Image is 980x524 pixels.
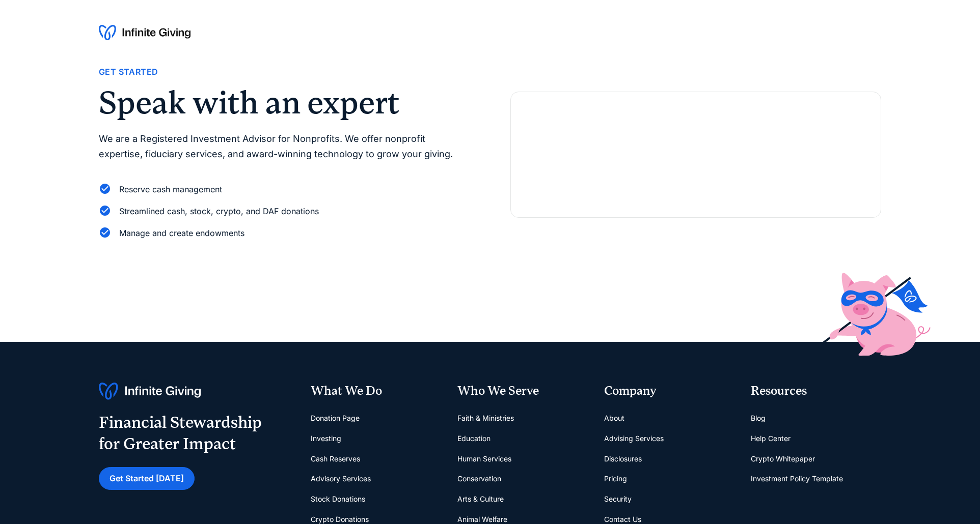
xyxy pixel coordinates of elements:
[751,428,791,449] a: Help Center
[457,469,501,489] a: Conservation
[99,467,195,490] a: Get Started [DATE]
[119,183,222,196] div: Reserve cash management
[604,449,642,469] a: Disclosures
[457,383,588,400] div: Who We Serve
[604,383,734,400] div: Company
[311,449,360,469] a: Cash Reserves
[604,489,632,509] a: Security
[527,125,864,201] iframe: Form 0
[311,428,341,449] a: Investing
[751,449,815,469] a: Crypto Whitepaper
[751,383,881,400] div: Resources
[311,408,360,428] a: Donation Page
[311,469,371,489] a: Advisory Services
[457,428,491,449] a: Education
[751,408,766,428] a: Blog
[457,449,511,469] a: Human Services
[751,469,843,489] a: Investment Policy Template
[457,489,504,509] a: Arts & Culture
[119,226,244,240] div: Manage and create endowments
[99,131,470,162] p: We are a Registered Investment Advisor for Nonprofits. We offer nonprofit expertise, fiduciary se...
[119,205,319,218] div: Streamlined cash, stock, crypto, and DAF donations
[99,87,470,119] h2: Speak with an expert
[311,489,365,509] a: Stock Donations
[99,65,158,79] div: Get Started
[604,469,627,489] a: Pricing
[457,408,514,428] a: Faith & Ministries
[311,383,441,400] div: What We Do
[99,412,262,454] div: Financial Stewardship for Greater Impact
[604,428,664,449] a: Advising Services
[604,408,624,428] a: About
